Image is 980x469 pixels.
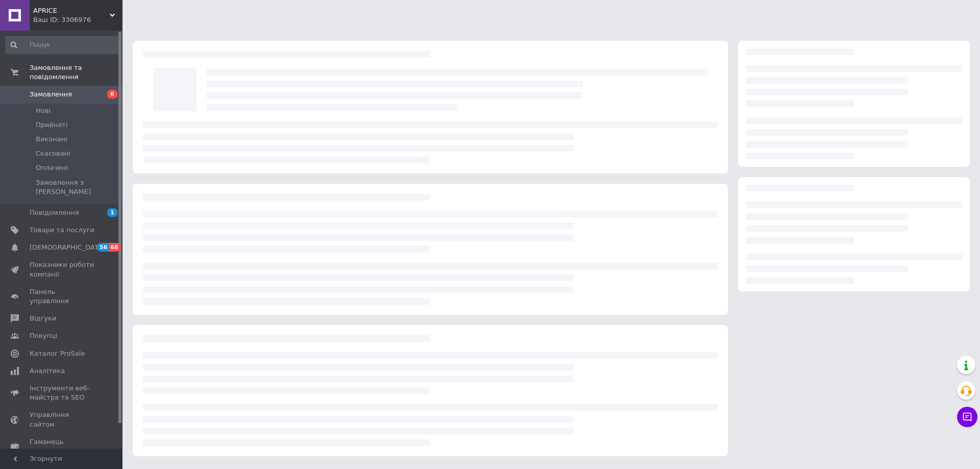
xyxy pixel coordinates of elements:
[36,178,119,196] span: Замовлення з [PERSON_NAME]
[36,120,67,130] span: Прийняті
[30,287,94,306] span: Панель управління
[5,36,120,54] input: Пошук
[36,149,70,158] span: Скасовані
[109,243,120,252] span: 68
[30,208,79,217] span: Повідомлення
[33,15,122,24] div: Ваш ID: 3306976
[30,63,122,82] span: Замовлення та повідомлення
[30,410,94,429] span: Управління сайтом
[36,106,51,115] span: Нові
[30,366,65,376] span: Аналітика
[30,349,85,358] span: Каталог ProSale
[97,243,109,252] span: 56
[30,437,94,456] span: Гаманець компанії
[30,314,56,323] span: Відгуки
[30,243,105,252] span: [DEMOGRAPHIC_DATA]
[30,90,72,99] span: Замовлення
[107,90,117,98] span: 6
[30,384,94,402] span: Інструменти веб-майстра та SEO
[36,163,68,172] span: Оплачені
[107,208,117,217] span: 1
[30,226,94,235] span: Товари та послуги
[957,407,977,427] button: Чат з покупцем
[30,331,57,340] span: Покупці
[36,135,67,144] span: Виконані
[30,260,94,279] span: Показники роботи компанії
[33,6,110,15] span: APRICE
